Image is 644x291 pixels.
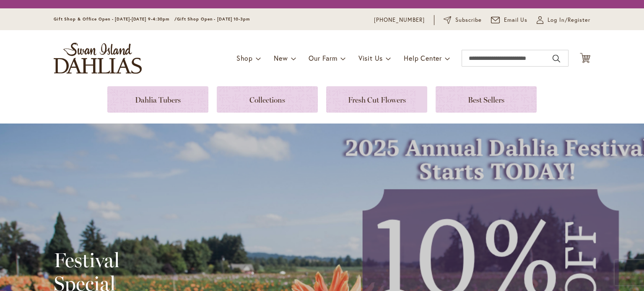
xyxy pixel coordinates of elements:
[444,16,482,24] a: Subscribe
[54,16,177,22] span: Gift Shop & Office Open - [DATE]-[DATE] 9-4:30pm /
[548,16,590,24] span: Log In/Register
[504,16,528,24] span: Email Us
[455,16,482,24] span: Subscribe
[309,54,337,62] span: Our Farm
[404,54,442,62] span: Help Center
[177,16,250,22] span: Gift Shop Open - [DATE] 10-3pm
[491,16,528,24] a: Email Us
[537,16,590,24] a: Log In/Register
[374,16,425,24] a: [PHONE_NUMBER]
[358,54,383,62] span: Visit Us
[236,54,253,62] span: Shop
[274,54,288,62] span: New
[54,43,142,74] a: store logo
[553,52,560,65] button: Search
